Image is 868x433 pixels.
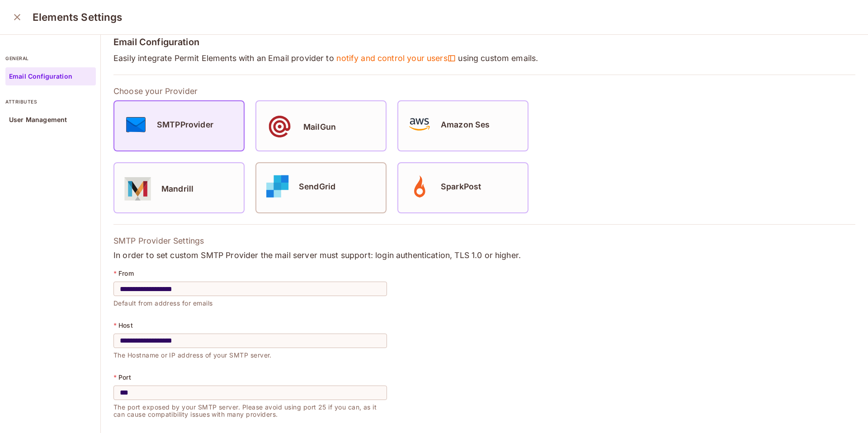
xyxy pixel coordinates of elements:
[113,250,855,261] p: In order to set custom SMTP Provider the mail server must support: login authentication, TLS 1.0 ...
[441,182,481,191] h5: SparkPost
[113,86,855,97] p: Choose your Provider
[113,400,387,418] p: The port exposed by your SMTP server. Please avoid using port 25 if you can, as it can cause comp...
[113,348,387,359] p: The Hostname or IP address of your SMTP server.
[336,53,456,64] span: notify and control your users
[113,296,387,307] p: Default from address for emails
[33,11,123,24] h3: Elements Settings
[303,122,336,132] h5: MailGun
[118,322,133,329] p: Host
[299,182,335,191] h5: SendGrid
[118,270,134,277] p: From
[9,116,67,123] p: User Management
[441,120,490,129] h5: Amazon Ses
[113,235,855,246] p: SMTP Provider Settings
[8,8,26,26] button: close
[157,120,213,129] h5: SMTPProvider
[5,55,96,62] p: general
[161,184,193,193] h5: Mandrill
[113,37,855,47] h4: Email Configuration
[9,73,72,80] p: Email Configuration
[118,374,131,381] p: Port
[113,53,855,64] p: Easily integrate Permit Elements with an Email provider to using custom emails.
[5,98,96,105] p: attributes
